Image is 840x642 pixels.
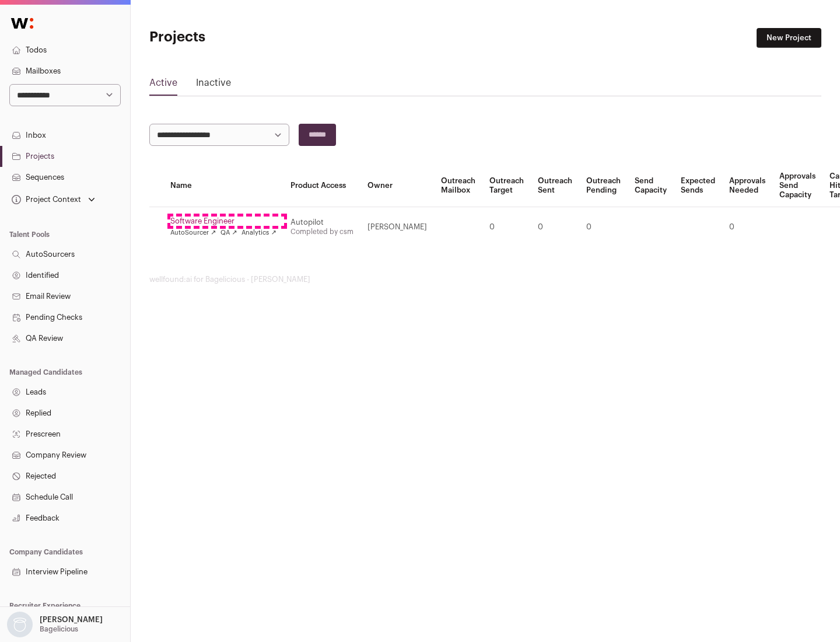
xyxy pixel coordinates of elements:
[579,207,628,247] td: 0
[220,228,237,238] a: QA ↗
[674,165,722,207] th: Expected Sends
[9,191,97,208] button: Open dropdown
[9,195,81,204] div: Project Context
[149,28,373,47] h1: Projects
[579,165,628,207] th: Outreach Pending
[722,207,772,247] td: 0
[290,228,353,235] a: Completed by csm
[242,228,276,238] a: Analytics ↗
[163,165,283,207] th: Name
[5,612,105,637] button: Open dropdown
[170,217,276,226] a: Software Engineer
[482,207,531,247] td: 0
[722,165,772,207] th: Approvals Needed
[531,207,579,247] td: 0
[40,615,103,624] p: [PERSON_NAME]
[772,165,822,207] th: Approvals Send Capacity
[360,165,434,207] th: Owner
[757,28,821,48] a: New Project
[290,218,353,227] div: Autopilot
[360,207,434,247] td: [PERSON_NAME]
[283,165,360,207] th: Product Access
[149,275,821,284] footer: wellfound:ai for Bagelicious - [PERSON_NAME]
[5,12,40,35] img: Wellfound
[434,165,482,207] th: Outreach Mailbox
[170,228,216,238] a: AutoSourcer ↗
[531,165,579,207] th: Outreach Sent
[482,165,531,207] th: Outreach Target
[7,612,33,637] img: nopic.png
[40,624,78,634] p: Bagelicious
[149,76,177,95] a: Active
[196,76,231,95] a: Inactive
[628,165,674,207] th: Send Capacity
